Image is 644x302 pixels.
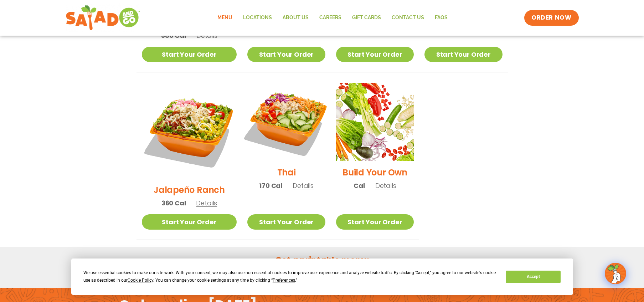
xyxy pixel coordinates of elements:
a: Menu [212,10,238,26]
span: Details [293,181,314,190]
img: new-SAG-logo-768×292 [66,4,141,32]
a: Start Your Order [142,214,237,230]
a: Start Your Order [424,47,502,62]
img: wpChatIcon [606,263,625,283]
span: Details [196,199,217,208]
h2: Build Your Own [342,166,407,179]
span: Cal [354,181,365,190]
a: Start Your Order [247,214,325,230]
span: Details [375,181,396,190]
div: We use essential cookies to make our site work. With your consent, we may also use non-essential ... [83,269,497,284]
img: Product photo for Build Your Own [336,83,414,161]
span: Details [196,31,217,40]
h2: Get a printable menu: [136,254,508,266]
span: ORDER NOW [531,14,571,22]
a: GIFT CARDS [347,10,386,26]
a: Careers [314,10,347,26]
img: Product photo for Thai Salad [241,76,332,168]
span: Cookie Policy [128,278,153,283]
span: 170 Cal [259,181,282,190]
a: Start Your Order [142,47,237,62]
a: ORDER NOW [524,10,578,26]
a: FAQs [429,10,453,26]
a: Start Your Order [336,214,414,230]
span: 360 Cal [161,198,186,208]
a: About Us [277,10,314,26]
span: Preferences [273,278,295,283]
button: Accept [506,271,561,283]
a: Start Your Order [336,47,414,62]
h2: Thai [277,166,296,179]
h2: Jalapeño Ranch [154,184,225,196]
a: Start Your Order [247,47,325,62]
div: Cookie Consent Prompt [71,259,573,295]
a: Locations [238,10,277,26]
img: Product photo for Jalapeño Ranch Salad [142,83,237,178]
a: Contact Us [386,10,429,26]
nav: Menu [212,10,453,26]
